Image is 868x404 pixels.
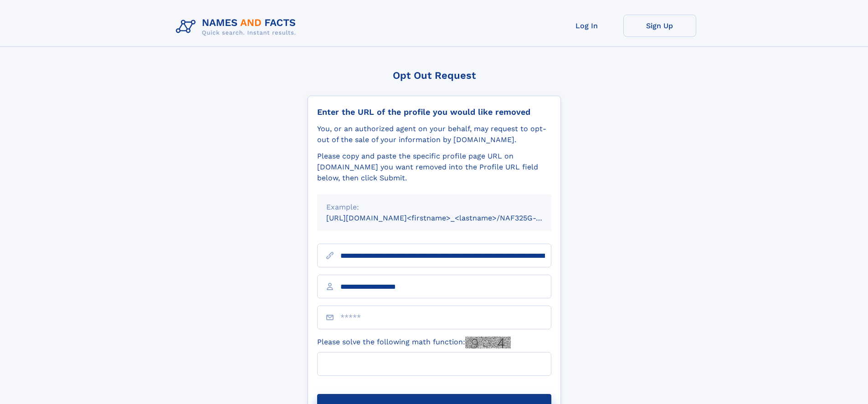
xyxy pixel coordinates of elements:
[317,123,551,145] div: You, or an authorized agent on your behalf, may request to opt-out of the sale of your informatio...
[326,202,542,213] div: Example:
[317,151,551,184] div: Please copy and paste the specific profile page URL on [DOMAIN_NAME] you want removed into the Pr...
[317,337,511,348] label: Please solve the following math function:
[623,15,696,37] a: Sign Up
[550,15,623,37] a: Log In
[317,107,551,117] div: Enter the URL of the profile you would like removed
[172,15,303,39] img: Logo Names and Facts
[326,214,569,222] small: [URL][DOMAIN_NAME]<firstname>_<lastname>/NAF325G-xxxxxxxx
[308,70,561,81] div: Opt Out Request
